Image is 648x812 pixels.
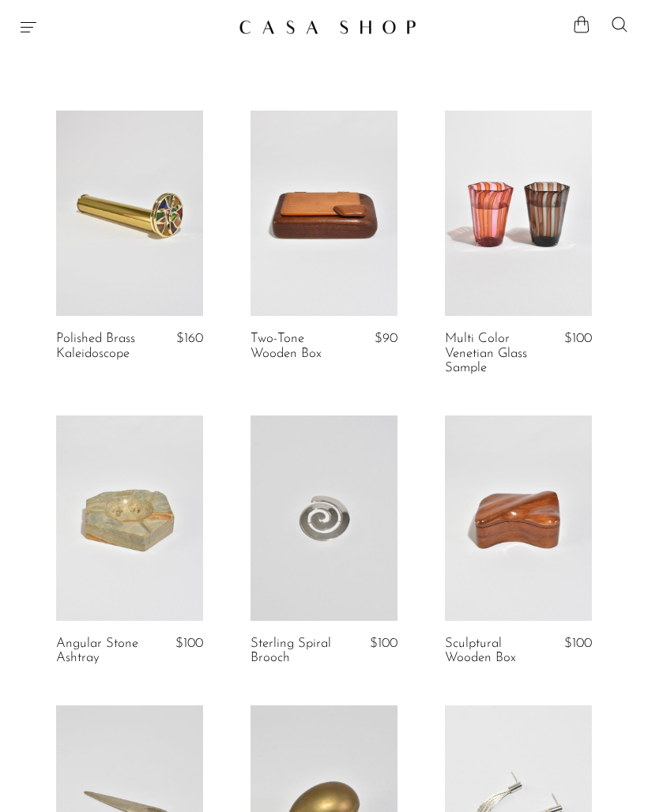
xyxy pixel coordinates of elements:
a: Two-Tone Wooden Box [251,332,344,361]
span: $100 [564,637,592,650]
a: Sterling Spiral Brooch [251,637,344,666]
a: Sculptural Wooden Box [445,637,538,666]
button: Menu [19,17,38,36]
a: Polished Brass Kaleidoscope [56,332,149,361]
a: Angular Stone Ashtray [56,637,149,666]
span: $90 [375,332,397,345]
span: $160 [176,332,203,345]
span: $100 [175,637,203,650]
span: $100 [564,332,592,345]
a: Multi Color Venetian Glass Sample [445,332,538,375]
span: $100 [370,637,397,650]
